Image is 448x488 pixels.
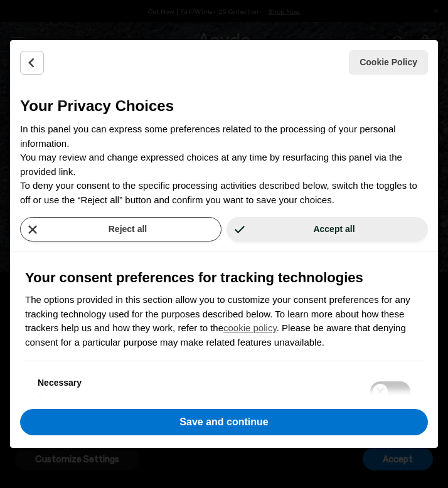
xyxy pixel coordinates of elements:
a: cookie policy - link opens in a new tab [223,322,277,333]
h3: Your consent preferences for tracking technologies [25,267,423,288]
h2: Your Privacy Choices [20,95,428,117]
button: Save and continue [20,409,428,435]
button: Back [20,51,44,75]
button: Necessary - See description [38,390,355,406]
label: Necessary [38,376,355,390]
p: The options provided in this section allow you to customize your consent preferences for any trac... [25,293,423,349]
button: Cookie Policy [349,50,428,75]
span: Cookie Policy [360,56,417,69]
p: In this panel you can express some preferences related to the processing of your personal informa... [20,122,428,207]
button: Reject all [20,217,221,241]
button: Accept all [227,217,428,241]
